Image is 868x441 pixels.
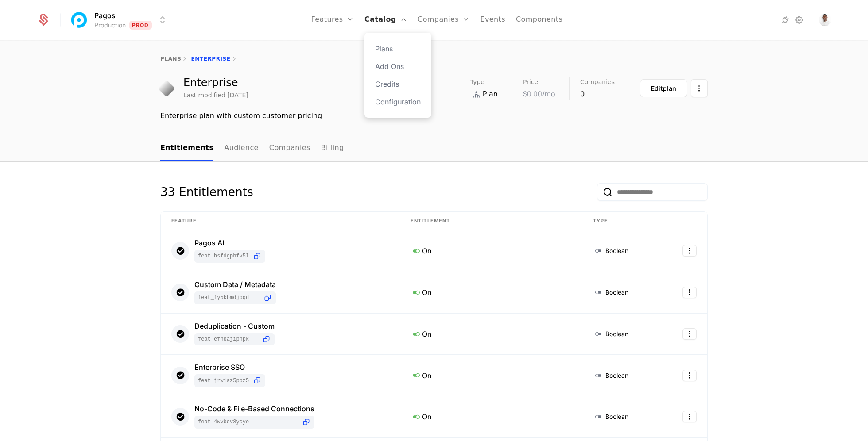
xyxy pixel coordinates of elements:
a: Credits [375,79,421,89]
div: Enterprise plan with custom customer pricing [160,111,708,121]
a: Entitlements [160,135,213,161]
div: Pagos AI [194,239,265,246]
a: Settings [794,15,805,25]
a: Companies [269,135,310,161]
span: Prod [129,21,152,30]
div: 33 Entitlements [160,183,253,201]
button: Editplan [640,79,687,97]
button: Select action [682,245,697,257]
th: Type [582,212,666,230]
div: On [411,328,572,340]
a: plans [160,56,181,62]
nav: Main [160,135,708,161]
div: Production [94,21,126,30]
img: LJ Durante [819,14,831,26]
a: Configuration [375,96,421,107]
span: feat_fY5kbMdjPQd [198,294,260,301]
th: Entitlement [400,212,582,230]
a: Add Ons [375,61,421,72]
div: 0 [580,88,615,99]
a: Billing [321,135,344,161]
a: Integrations [780,15,790,25]
a: Plans [375,43,421,54]
span: Boolean [605,330,628,338]
div: No-Code & File-Based Connections [194,405,314,412]
button: Select action [682,287,697,298]
span: Price [523,79,538,85]
span: Boolean [605,371,628,380]
span: feat_hSFDgphFv5L [198,253,249,260]
div: On [411,369,572,381]
div: On [411,411,572,422]
div: Last modified [DATE] [183,91,248,100]
div: Enterprise [183,77,248,88]
div: Deduplication - Custom [194,322,275,330]
span: Type [470,79,484,85]
button: Open user button [819,14,831,26]
span: Boolean [605,288,628,297]
div: Enterprise SSO [194,364,265,371]
button: Select action [691,79,708,97]
ul: Choose Sub Page [160,135,344,161]
div: Edit plan [651,84,676,93]
div: Custom Data / Metadata [194,281,276,288]
span: Plan [483,89,498,100]
span: feat_4WVBQV8yCyo [198,418,298,426]
span: Pagos [94,10,116,21]
button: Select action [682,370,697,381]
span: Boolean [605,246,628,255]
button: Select action [682,328,697,340]
div: On [411,245,572,257]
span: Boolean [605,412,628,421]
img: Pagos [69,9,90,31]
th: Feature [161,212,400,230]
span: feat_jRw1aZ5ppz5 [198,377,249,384]
div: On [411,287,572,298]
span: Companies [580,79,615,85]
div: $0.00 /mo [523,88,555,99]
button: Select environment [71,10,168,30]
a: Audience [224,135,259,161]
span: feat_efhbaJiPhpK [198,336,258,343]
button: Select action [682,411,697,422]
